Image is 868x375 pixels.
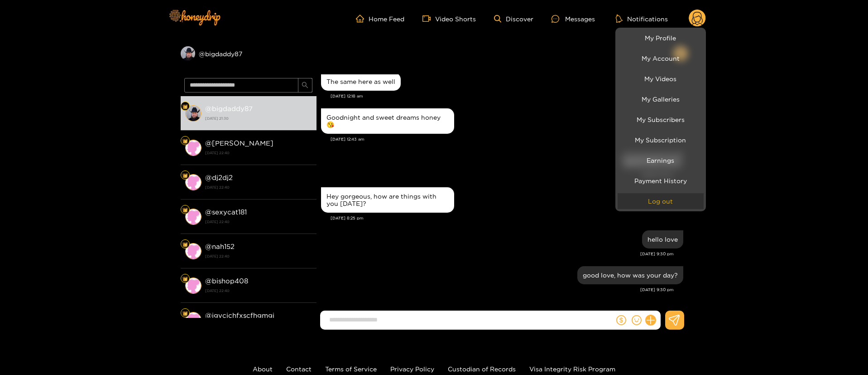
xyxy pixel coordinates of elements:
a: My Profile [618,30,704,46]
a: My Account [618,50,704,66]
a: My Subscribers [618,112,704,127]
a: My Galleries [618,91,704,107]
button: Log out [618,193,704,209]
a: My Videos [618,71,704,87]
a: Payment History [618,173,704,189]
a: Earnings [618,152,704,168]
a: My Subscription [618,132,704,148]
